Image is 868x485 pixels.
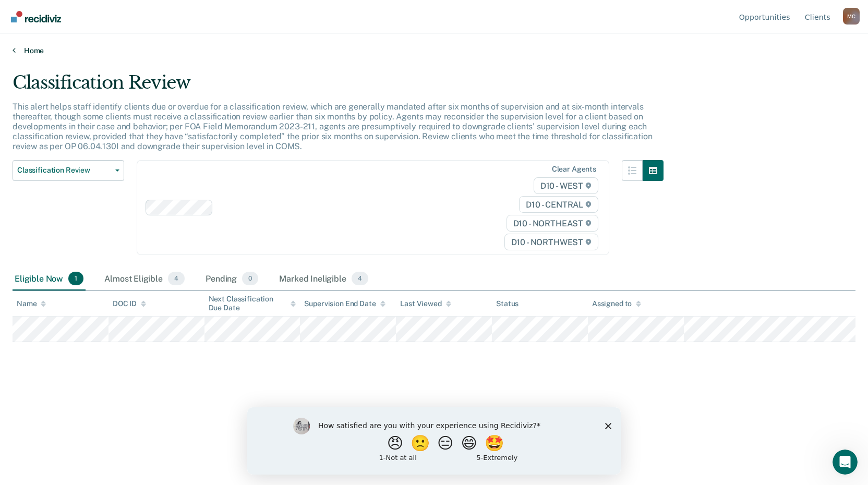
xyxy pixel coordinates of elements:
iframe: Survey by Kim from Recidiviz [247,407,621,475]
div: Marked Ineligible4 [277,268,370,290]
div: Status [496,299,519,308]
span: Classification Review [17,166,111,175]
iframe: Intercom live chat [833,450,858,475]
button: Classification Review [13,160,124,181]
div: DOC ID [113,299,146,308]
div: M C [843,8,860,25]
span: D10 - NORTHEAST [507,215,598,232]
div: Supervision End Date [304,299,385,308]
span: D10 - NORTHWEST [504,234,598,250]
div: Next Classification Due Date [209,295,296,312]
div: Name [17,299,46,308]
div: Almost Eligible4 [102,268,187,290]
span: 0 [242,272,258,285]
span: 4 [168,272,185,285]
img: Recidiviz [11,11,61,22]
div: Assigned to [592,299,641,308]
span: 4 [352,272,368,285]
div: Eligible Now1 [13,268,86,290]
a: Home [13,46,855,55]
span: 1 [68,272,83,285]
div: Classification Review [13,72,664,102]
div: Last Viewed [400,299,451,308]
button: Profile dropdown button [843,8,860,25]
div: Clear agents [552,165,596,174]
p: This alert helps staff identify clients due or overdue for a classification review, which are gen... [13,102,652,152]
div: Pending0 [203,268,260,290]
span: D10 - CENTRAL [519,196,598,213]
span: D10 - WEST [534,177,598,194]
